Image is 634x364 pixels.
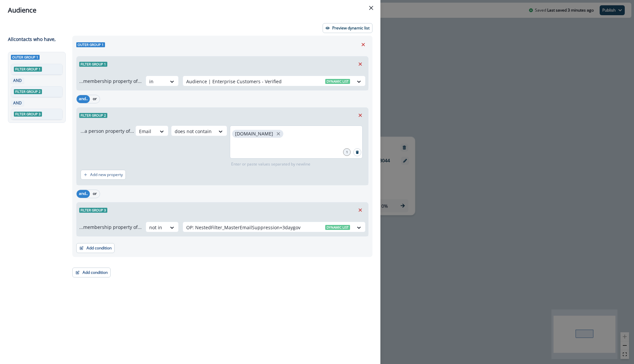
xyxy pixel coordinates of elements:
[11,55,40,60] span: Outer group 1
[90,190,100,198] button: or
[79,113,107,118] span: Filter group 2
[14,67,42,72] span: Filter group 1
[355,110,366,120] button: Remove
[14,89,42,94] span: Filter group 2
[79,208,107,213] span: Filter group 3
[355,205,366,215] button: Remove
[90,95,100,103] button: or
[12,100,23,106] p: AND
[366,3,376,13] button: Close
[332,26,370,30] p: Preview dynamic list
[77,95,90,103] button: and..
[353,148,361,156] button: Search
[323,23,372,33] button: Preview dynamic list
[76,243,115,253] button: Add condition
[77,190,90,198] button: and..
[8,5,372,15] div: Audience
[81,170,126,180] button: Add new property
[12,78,23,84] p: AND
[343,148,351,156] div: 1
[79,224,142,231] p: ...membership property of...
[79,62,107,67] span: Filter group 1
[90,172,123,177] p: Add new property
[230,161,312,167] p: Enter or paste values separated by newline
[79,78,142,85] p: ...membership property of...
[14,112,42,117] span: Filter group 3
[8,36,56,43] p: All contact s who have,
[275,130,282,137] button: close
[235,131,273,137] p: [DOMAIN_NAME]
[355,59,366,69] button: Remove
[81,127,134,134] p: ...a person property of...
[358,40,369,50] button: Remove
[72,268,111,277] button: Add condition
[76,42,105,47] span: Outer group 1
